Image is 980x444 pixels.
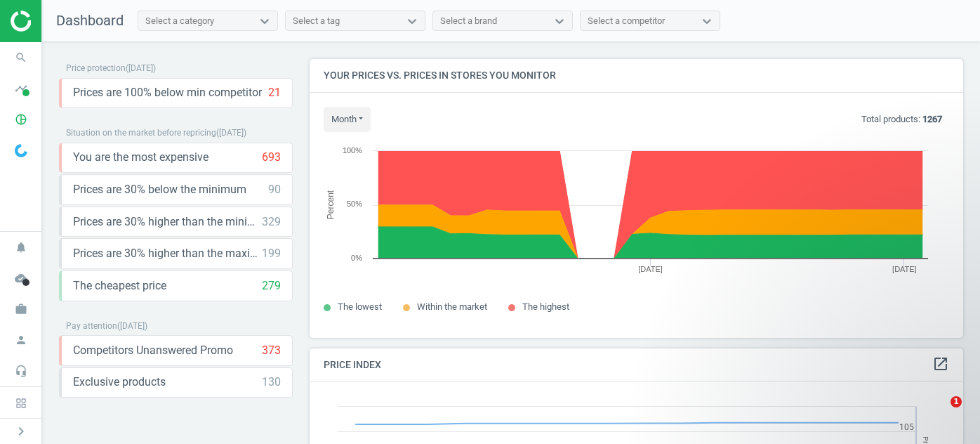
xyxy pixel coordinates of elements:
div: Select a tag [293,15,340,27]
span: Prices are 30% higher than the minimum [73,214,262,230]
b: 1267 [922,114,942,124]
text: 50% [347,200,362,208]
i: work [8,296,34,322]
span: Prices are 30% below the minimum [73,182,246,197]
i: timeline [8,75,34,102]
i: pie_chart_outlined [8,106,34,133]
div: Select a competitor [588,15,665,27]
div: Select a category [145,15,214,27]
span: Price protection [66,63,126,73]
div: Select a brand [440,15,497,27]
iframe: Intercom live chat [922,396,955,430]
span: Prices are 30% higher than the maximal [73,246,262,261]
i: person [8,327,34,353]
span: Pay attention [66,321,117,331]
span: 1 [951,396,962,407]
div: 90 [268,182,281,197]
div: 693 [262,150,281,165]
text: 0% [351,254,362,262]
tspan: Percent [326,190,336,219]
span: Prices are 100% below min competitor [73,85,262,100]
div: 373 [262,343,281,358]
span: Situation on the market before repricing [66,128,216,138]
h4: Price Index [310,348,963,381]
p: Total products: [861,113,942,126]
div: 279 [262,278,281,294]
img: ajHJNr6hYgQAAAAASUVORK5CYII= [11,11,110,32]
div: 329 [262,214,281,230]
span: Exclusive products [73,374,166,390]
div: 199 [262,246,281,261]
span: ( [DATE] ) [216,128,246,138]
i: chevron_right [13,423,29,440]
span: ( [DATE] ) [126,63,156,73]
div: 130 [262,374,281,390]
span: You are the most expensive [73,150,208,165]
i: notifications [8,234,34,261]
iframe: Intercom notifications message [696,308,976,406]
span: The cheapest price [73,278,166,294]
tspan: [DATE] [892,265,917,273]
i: cloud_done [8,265,34,292]
text: 100% [343,146,362,155]
span: Within the market [417,301,487,312]
span: The lowest [338,301,382,312]
i: headset_mic [8,358,34,384]
span: ( [DATE] ) [117,321,147,331]
span: Dashboard [56,12,124,29]
button: month [324,107,371,132]
h4: Your prices vs. prices in stores you monitor [310,59,963,92]
i: search [8,44,34,71]
div: 21 [268,85,281,100]
img: wGWNvw8QSZomAAAAABJRU5ErkJggg== [15,144,27,157]
tspan: [DATE] [638,265,663,273]
span: Competitors Unanswered Promo [73,343,233,358]
button: chevron_right [4,422,39,440]
text: 105 [899,422,914,432]
span: The highest [522,301,569,312]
